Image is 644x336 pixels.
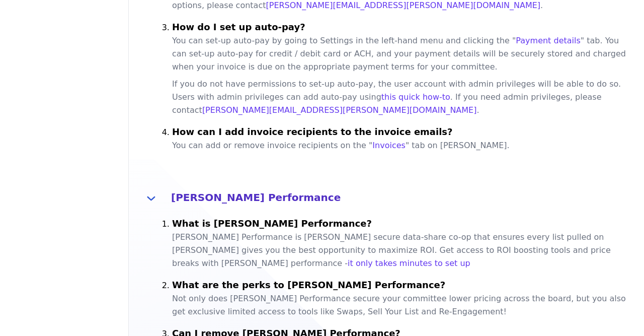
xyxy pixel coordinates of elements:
[171,188,632,205] h4: [PERSON_NAME] Performance
[348,258,470,268] a: it only takes minutes to set up
[172,18,632,34] h4: How do I set up auto-pay?
[516,36,580,45] a: Payment details
[172,276,632,292] h4: What are the perks to [PERSON_NAME] Performance?
[202,105,477,115] a: [PERSON_NAME][EMAIL_ADDRESS][PERSON_NAME][DOMAIN_NAME]
[266,1,541,10] a: [PERSON_NAME][EMAIL_ADDRESS][PERSON_NAME][DOMAIN_NAME]
[172,34,632,74] p: You can set-up auto-pay by going to Settings in the left-hand menu and clicking the " " tab. You ...
[172,139,632,152] p: You can add or remove invoice recipients on the " " tab on [PERSON_NAME].
[172,215,632,231] h4: What is [PERSON_NAME] Performance?
[172,292,632,318] p: Not only does [PERSON_NAME] Performance secure your committee lower pricing across the board, but...
[172,231,632,270] p: [PERSON_NAME] Performance is [PERSON_NAME] secure data-share co-op that ensures every list pulled...
[381,92,450,102] a: this quick how-to
[172,78,632,117] p: If you do not have permissions to set-up auto-pay, the user account with admin privileges will be...
[372,141,406,150] a: Invoices
[172,123,632,139] h4: How can I add invoice recipients to the invoice emails?
[141,188,632,209] button: [PERSON_NAME] Performance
